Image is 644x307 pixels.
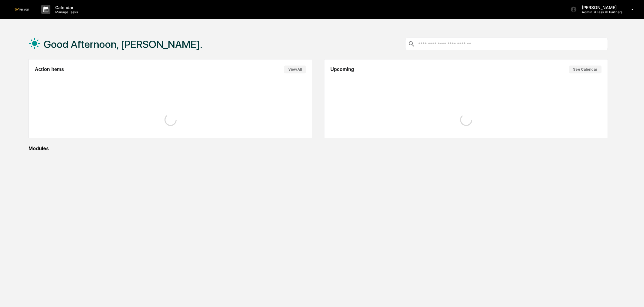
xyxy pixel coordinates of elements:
div: Modules [29,146,608,151]
p: [PERSON_NAME] [577,5,622,10]
h2: Action Items [35,67,64,72]
p: Calendar [50,5,81,10]
p: Manage Tasks [50,10,81,14]
button: View All [284,66,306,73]
h2: Upcoming [330,67,354,72]
h1: Good Afternoon, [PERSON_NAME]. [44,38,202,50]
img: logo [15,8,29,11]
button: See Calendar [569,66,602,73]
p: Admin • Class VI Partners [577,10,622,14]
